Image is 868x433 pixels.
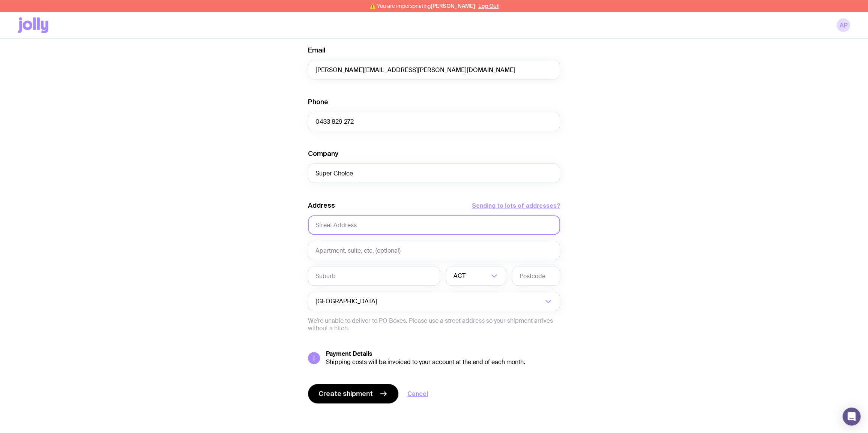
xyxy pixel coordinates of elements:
[308,149,338,158] label: Company
[308,241,560,260] input: Apartment, suite, etc. (optional)
[454,266,467,286] span: ACT
[308,317,560,332] p: We’re unable to deliver to PO Boxes. Please use a street address so your shipment arrives without...
[431,3,475,9] span: [PERSON_NAME]
[308,112,560,131] input: 0400 123 456
[308,201,335,210] label: Address
[308,384,398,403] button: Create shipment
[308,46,325,55] label: Email
[379,292,543,311] input: Search for option
[842,408,860,426] div: Open Intercom Messenger
[512,266,560,286] input: Postcode
[326,350,560,358] h5: Payment Details
[326,358,560,366] div: Shipping costs will be invoiced to your account at the end of each month.
[836,18,850,32] a: AP
[446,266,506,286] div: Search for option
[472,201,560,210] button: Sending to lots of addresses?
[308,163,560,183] input: Company Name (optional)
[407,389,428,398] a: Cancel
[308,292,560,311] div: Search for option
[467,266,489,286] input: Search for option
[308,266,440,286] input: Suburb
[308,215,560,235] input: Street Address
[308,97,328,106] label: Phone
[478,3,499,9] button: Log Out
[318,389,373,398] span: Create shipment
[315,292,379,311] span: [GEOGRAPHIC_DATA]
[308,60,560,79] input: employee@company.com
[369,3,475,9] span: ⚠️ You are impersonating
